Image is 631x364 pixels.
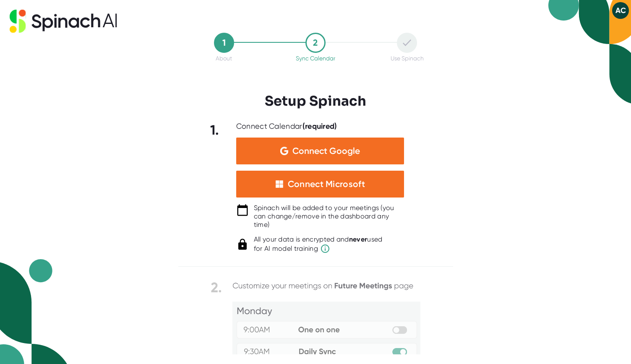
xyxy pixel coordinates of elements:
[216,55,232,62] div: About
[254,204,404,229] div: Spinach will be added to your meetings (you can change/remove in the dashboard any time)
[391,55,424,62] div: Use Spinach
[275,180,284,188] img: microsoft-white-squares.05348b22b8389b597c576c3b9d3cf43b.svg
[305,33,326,53] div: 2
[292,147,360,155] span: Connect Google
[302,122,337,131] b: (required)
[236,122,337,131] div: Connect Calendar
[254,235,383,254] div: All your data is encrypted and used
[288,179,365,190] div: Connect Microsoft
[214,33,234,53] div: 1
[296,55,335,62] div: Sync Calendar
[265,93,366,109] h3: Setup Spinach
[210,122,219,138] b: 1.
[254,244,383,254] span: for AI model training
[349,235,368,243] b: never
[280,147,288,155] img: Aehbyd4JwY73AAAAAElFTkSuQmCC
[612,2,629,19] button: AC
